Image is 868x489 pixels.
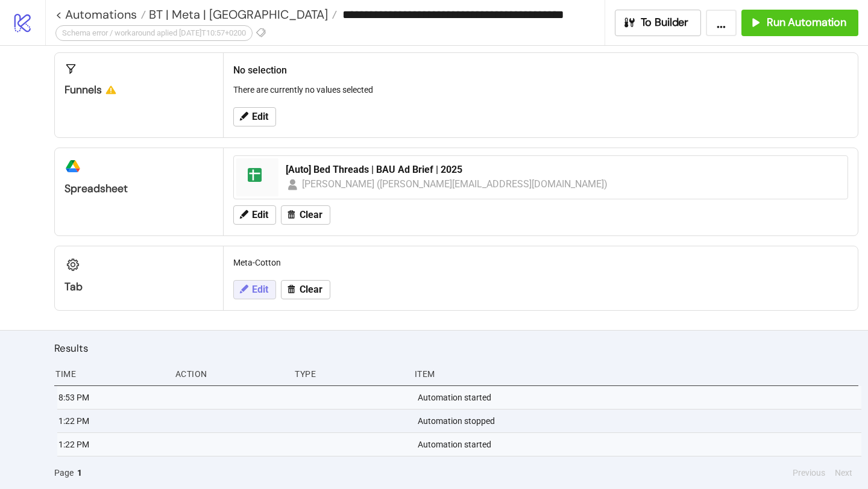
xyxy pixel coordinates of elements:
[286,163,840,176] div: [Auto] Bed Threads | BAU Ad Brief | 2025
[615,10,702,36] button: To Builder
[233,107,276,126] button: Edit
[55,8,146,20] a: < Automations
[228,251,853,274] div: Meta-Cotton
[54,340,858,356] h2: Results
[57,410,169,432] div: 1:22 PM
[417,386,861,409] div: Automation started
[641,16,689,30] span: To Builder
[417,433,861,456] div: Automation started
[55,25,253,41] div: Schema error / workaround aplied [DATE]T10:57+0200
[233,83,848,96] p: There are currently no values selected
[146,8,337,20] a: BT | Meta | [GEOGRAPHIC_DATA]
[294,363,405,385] div: Type
[64,182,213,196] div: Spreadsheet
[300,210,322,220] span: Clear
[706,10,737,36] button: ...
[233,280,276,299] button: Edit
[233,63,848,78] h2: No selection
[54,363,166,385] div: Time
[831,466,856,479] button: Next
[767,16,846,30] span: Run Automation
[64,83,213,97] div: Funnels
[233,205,276,225] button: Edit
[741,10,858,36] button: Run Automation
[252,111,268,122] span: Edit
[64,280,213,294] div: Tab
[74,466,86,479] button: 1
[54,466,74,479] span: Page
[414,363,858,385] div: Item
[252,210,268,220] span: Edit
[146,7,328,22] span: BT | Meta | [GEOGRAPHIC_DATA]
[281,205,330,225] button: Clear
[57,433,169,456] div: 1:22 PM
[281,280,330,299] button: Clear
[300,284,322,295] span: Clear
[789,466,829,479] button: Previous
[417,410,861,432] div: Automation stopped
[174,363,286,385] div: Action
[252,284,268,295] span: Edit
[302,176,608,192] div: [PERSON_NAME] ([PERSON_NAME][EMAIL_ADDRESS][DOMAIN_NAME])
[57,386,169,409] div: 8:53 PM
